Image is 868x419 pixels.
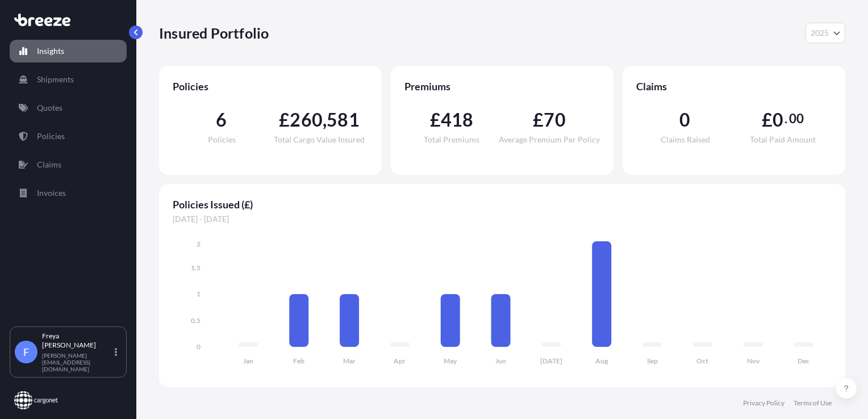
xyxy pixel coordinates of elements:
[327,111,360,129] span: 581
[197,342,201,351] tspan: 0
[10,68,127,91] a: Shipments
[789,114,804,123] span: 00
[533,111,544,129] span: £
[773,111,783,129] span: 0
[806,23,845,43] button: Year Selector
[647,357,658,365] tspan: Sep
[197,240,201,248] tspan: 2
[743,399,784,408] a: Privacy Policy
[784,114,787,123] span: .
[208,136,236,144] span: Policies
[661,136,710,144] span: Claims Raised
[290,111,323,129] span: 260
[42,352,112,372] p: [PERSON_NAME][EMAIL_ADDRESS][DOMAIN_NAME]
[404,79,600,93] span: Premiums
[544,111,565,129] span: 70
[811,27,829,39] span: 2025
[216,111,227,129] span: 6
[747,357,760,365] tspan: Nov
[10,153,127,176] a: Claims
[10,182,127,204] a: Invoices
[794,399,832,408] a: Terms of Use
[37,45,64,57] p: Insights
[191,263,201,272] tspan: 1.5
[243,357,253,365] tspan: Jan
[159,24,269,42] p: Insured Portfolio
[274,136,365,144] span: Total Cargo Value Insured
[424,136,479,144] span: Total Premiums
[762,111,773,129] span: £
[37,102,62,114] p: Quotes
[37,74,74,85] p: Shipments
[23,346,29,358] span: F
[540,357,562,365] tspan: [DATE]
[798,357,809,365] tspan: Dec
[679,111,690,129] span: 0
[323,111,327,129] span: ,
[279,111,290,129] span: £
[696,357,708,365] tspan: Oct
[37,187,66,199] p: Invoices
[430,111,441,129] span: £
[293,357,304,365] tspan: Feb
[37,131,65,142] p: Policies
[441,111,474,129] span: 418
[10,40,127,62] a: Insights
[173,213,832,225] span: [DATE] - [DATE]
[394,357,406,365] tspan: Apr
[444,357,457,365] tspan: May
[495,357,506,365] tspan: Jun
[636,79,832,93] span: Claims
[343,357,356,365] tspan: Mar
[595,357,608,365] tspan: Aug
[173,198,832,211] span: Policies Issued (£)
[191,316,201,325] tspan: 0.5
[197,290,201,298] tspan: 1
[37,159,61,170] p: Claims
[10,125,127,148] a: Policies
[750,136,816,144] span: Total Paid Amount
[14,391,58,409] img: organization-logo
[42,332,112,350] p: Freya [PERSON_NAME]
[10,97,127,119] a: Quotes
[173,79,368,93] span: Policies
[499,136,600,144] span: Average Premium Per Policy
